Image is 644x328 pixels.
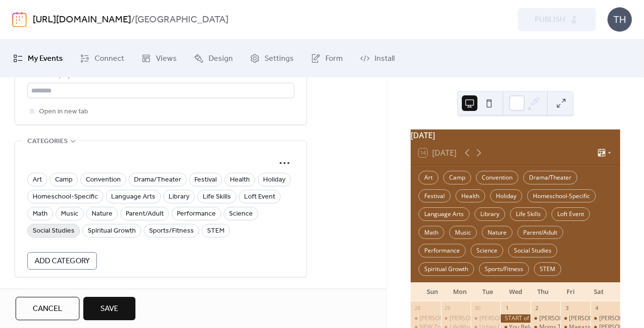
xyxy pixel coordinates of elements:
[418,262,474,276] div: Spiritual Growth
[479,314,601,323] div: [PERSON_NAME] Acres: Fall Pumpkin Festival
[6,43,70,73] a: My Events
[441,314,471,323] div: Blaser's Acres: Fall Pumpkin Festival
[418,226,444,239] div: Math
[502,282,530,302] div: Wed
[471,244,503,257] div: Science
[510,207,547,221] div: Life Skills
[446,282,474,302] div: Mon
[411,314,440,323] div: Blaser's Acres: Fall Pumpkin Festival
[414,304,421,311] div: 28
[551,207,590,221] div: Loft Event
[33,11,131,29] a: [URL][DOMAIN_NAME]
[135,11,228,29] b: [GEOGRAPHIC_DATA]
[95,51,124,67] span: Connect
[449,226,477,239] div: Music
[187,43,240,73] a: Design
[418,282,446,302] div: Sun
[55,174,73,186] span: Camp
[134,174,181,186] span: Drama/Theater
[16,297,79,320] button: Cancel
[474,207,505,221] div: Library
[419,314,541,323] div: [PERSON_NAME] Acres: Fall Pumpkin Festival
[229,208,253,220] span: Science
[92,208,113,220] span: Nature
[444,304,451,311] div: 29
[263,174,285,186] span: Holiday
[474,304,481,311] div: 30
[244,191,275,203] span: Loft Event
[265,51,294,67] span: Settings
[353,43,402,73] a: Install
[28,51,63,67] span: My Events
[418,171,438,184] div: Art
[131,11,135,29] b: /
[479,262,529,276] div: Sports/Fitness
[303,43,350,73] a: Form
[418,244,466,257] div: Performance
[33,174,42,186] span: Art
[533,304,541,311] div: 2
[490,189,522,203] div: Holiday
[33,191,98,203] span: Homeschool-Specific
[33,208,48,220] span: Math
[325,51,343,67] span: Form
[27,70,292,81] div: Text to display
[207,225,225,237] span: STEM
[607,7,632,32] div: TH
[517,226,563,239] div: Parent/Adult
[523,171,577,184] div: Drama/Theater
[86,174,121,186] span: Convention
[156,51,177,67] span: Views
[39,106,88,118] span: Open in new tab
[557,282,585,302] div: Fri
[508,244,557,257] div: Social Studies
[111,191,155,203] span: Language Arts
[33,225,75,237] span: Social Studies
[194,174,217,186] span: Festival
[83,297,135,320] button: Save
[527,189,596,203] div: Homeschool-Specific
[27,136,68,147] span: Categories
[33,303,62,315] span: Cancel
[126,208,164,220] span: Parent/Adult
[243,43,301,73] a: Settings
[203,191,231,203] span: Life Skills
[482,226,512,239] div: Nature
[503,304,511,311] div: 1
[560,314,590,323] div: Blaser's Acres: Fall Pumpkin Festival
[27,252,97,270] button: Add Category
[534,262,561,276] div: STEM
[411,129,620,141] div: [DATE]
[476,171,518,184] div: Convention
[208,51,233,67] span: Design
[230,174,250,186] span: Health
[27,288,43,300] span: RSVP
[500,314,530,323] div: START of Green Bay YMCA Classes: OCTOBER Session
[443,171,471,184] div: Camp
[177,208,216,220] span: Performance
[100,303,118,315] span: Save
[450,314,571,323] div: [PERSON_NAME] Acres: Fall Pumpkin Festival
[88,225,136,237] span: Spiritual Growth
[73,43,132,73] a: Connect
[418,207,470,221] div: Language Arts
[375,51,395,67] span: Install
[474,282,502,302] div: Tue
[530,314,560,323] div: Blaser's Acres: Fall Pumpkin Festival
[593,304,601,311] div: 4
[471,314,500,323] div: Blaser's Acres: Fall Pumpkin Festival
[61,208,78,220] span: Music
[169,191,189,203] span: Library
[585,282,612,302] div: Sat
[455,189,485,203] div: Health
[563,304,570,311] div: 3
[149,225,194,237] span: Sports/Fitness
[134,43,184,73] a: Views
[12,12,27,27] img: logo
[590,314,620,323] div: Baird Creek: Intro to Foraging Walk
[418,189,451,203] div: Festival
[35,255,90,267] span: Add Category
[530,282,557,302] div: Thu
